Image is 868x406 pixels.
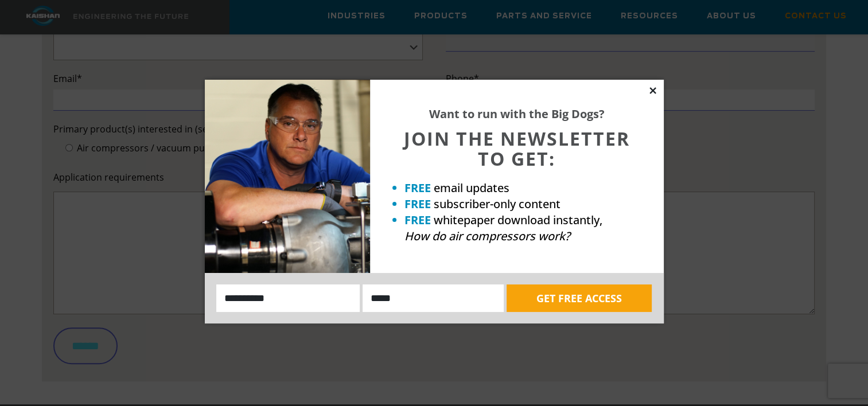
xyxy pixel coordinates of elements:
span: whitepaper download instantly, [434,212,602,228]
button: Close [648,85,658,96]
input: Email [363,284,504,312]
strong: FREE [404,212,431,228]
span: email updates [434,180,509,196]
strong: Want to run with the Big Dogs? [429,106,605,122]
strong: FREE [404,180,431,196]
span: JOIN THE NEWSLETTER TO GET: [404,126,630,171]
input: Name: [216,284,360,312]
button: GET FREE ACCESS [507,284,652,312]
strong: FREE [404,196,431,212]
em: How do air compressors work? [404,228,570,244]
span: subscriber-only content [434,196,560,212]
